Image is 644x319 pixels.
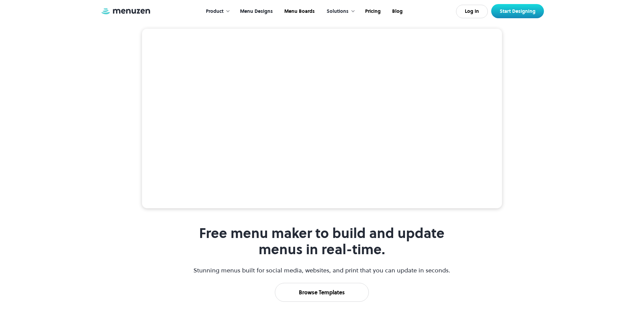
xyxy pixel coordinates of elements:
[456,5,488,18] a: Log In
[320,1,359,22] div: Solutions
[491,4,544,18] a: Start Designing
[275,283,369,302] a: Browse Templates
[193,225,451,258] h1: Free menu maker to build and update menus in real-time.
[278,1,320,22] a: Menu Boards
[199,1,234,22] div: Product
[359,1,386,22] a: Pricing
[206,8,223,15] div: Product
[193,266,451,275] p: Stunning menus built for social media, websites, and print that you can update in seconds.
[234,1,278,22] a: Menu Designs
[386,1,408,22] a: Blog
[327,8,349,15] div: Solutions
